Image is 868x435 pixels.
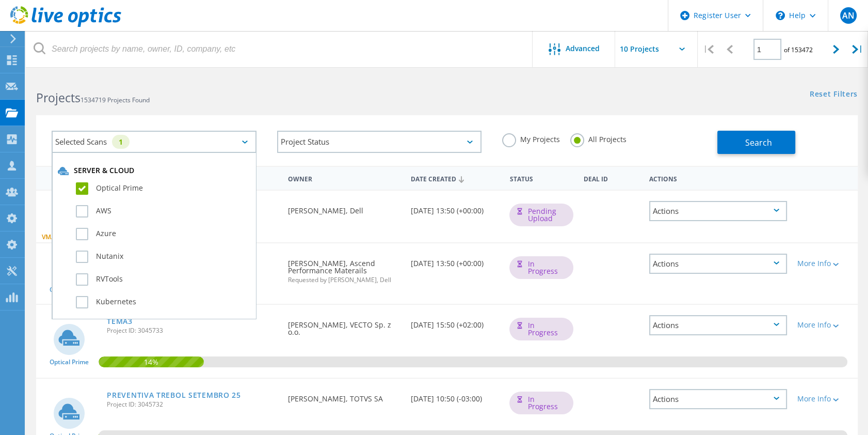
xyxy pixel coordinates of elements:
div: | [698,31,719,68]
span: 1534719 Projects Found [81,96,150,104]
label: AWS [76,205,250,218]
div: In Progress [509,392,573,414]
span: AN [842,11,854,20]
div: [DATE] 15:50 (+02:00) [406,305,504,339]
div: Actions [649,315,787,335]
span: Optical Prime [50,287,89,293]
label: Azure [76,228,250,240]
a: TEMA3 [107,318,133,325]
div: In Progress [509,256,573,279]
div: Actions [644,168,792,188]
div: Selected Scans [52,131,256,153]
div: More Info [797,321,853,329]
div: [DATE] 10:50 (-03:00) [406,379,504,413]
div: [DATE] 13:50 (+00:00) [406,243,504,277]
label: Nutanix [76,251,250,263]
a: Reset Filters [810,90,858,99]
label: Kubernetes [76,296,250,308]
div: More Info [797,260,853,267]
div: 1 [112,135,130,149]
span: Project ID: 3045732 [107,401,277,408]
div: | [847,31,868,68]
span: of 153472 [784,45,813,54]
div: Owner [283,168,406,188]
span: VMAX3/PowerMax [42,234,97,240]
button: Search [717,131,795,154]
div: In Progress [509,318,573,340]
span: Advanced [566,45,600,52]
span: Optical Prime [50,359,89,365]
div: [PERSON_NAME], Ascend Performance Materails [283,243,406,293]
div: Project Status [277,131,482,153]
label: My Projects [502,133,560,143]
label: All Projects [570,133,626,143]
div: [PERSON_NAME], TOTVS SA [283,379,406,413]
span: Requested by [PERSON_NAME], Dell [288,277,401,283]
label: RVTools [76,273,250,286]
b: Projects [36,89,81,106]
div: [DATE] 13:50 (+00:00) [406,191,504,225]
div: Pending Upload [509,204,573,226]
div: [PERSON_NAME], VECTO Sp. z o.o. [283,305,406,346]
svg: \n [776,11,785,20]
a: Live Optics Dashboard [10,22,121,29]
span: Search [745,137,771,148]
label: Optical Prime [76,182,250,195]
span: Project ID: 3045733 [107,328,277,334]
div: Actions [649,389,787,409]
div: Deal Id [578,168,644,188]
div: More Info [797,395,853,402]
span: 14% [99,356,203,366]
div: Actions [649,201,787,221]
div: [PERSON_NAME], Dell [283,191,406,225]
input: Search projects by name, owner, ID, company, etc [26,31,533,67]
div: Date Created [406,168,504,188]
div: Status [504,168,578,188]
div: Actions [649,254,787,274]
div: Server & Cloud [58,166,250,176]
a: PREVENTIVA TREBOL SETEMBRO 25 [107,392,240,399]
